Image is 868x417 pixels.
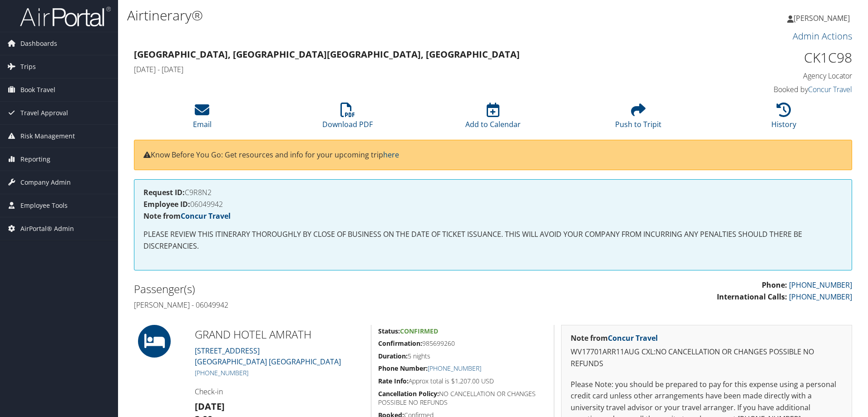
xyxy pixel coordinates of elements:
a: Download PDF [322,108,373,129]
a: Push to Tripit [615,108,661,129]
strong: Phone: [762,280,787,290]
h4: 06049942 [143,201,843,208]
a: [PHONE_NUMBER] [195,368,248,377]
h2: GRAND HOTEL AMRATH [195,327,364,342]
h5: 985699260 [378,339,547,348]
span: Dashboards [20,32,57,55]
h1: CK1C98 [683,48,852,67]
span: Trips [20,55,36,78]
a: Concur Travel [808,84,852,94]
strong: International Calls: [717,292,787,302]
strong: Phone Number: [378,364,428,373]
p: WV17701ARR11AUG CXL:NO CANCELLATION OR CHANGES POSSIBLE NO REFUNDS [571,346,843,369]
a: Admin Actions [793,30,852,42]
span: Company Admin [20,171,71,194]
span: AirPortal® Admin [20,217,74,240]
a: [PHONE_NUMBER] [789,292,852,302]
strong: Employee ID: [143,199,190,209]
h5: Approx total is $1,207.00 USD [378,377,547,386]
a: Email [193,108,212,129]
a: Concur Travel [608,333,658,343]
a: [PHONE_NUMBER] [428,364,481,373]
a: [PHONE_NUMBER] [789,280,852,290]
h5: NO CANCELLATION OR CHANGES POSSIBLE NO REFUNDS [378,389,547,407]
h1: Airtinerary® [127,6,615,25]
a: Add to Calendar [465,108,521,129]
p: PLEASE REVIEW THIS ITINERARY THOROUGHLY BY CLOSE OF BUSINESS ON THE DATE OF TICKET ISSUANCE. THIS... [143,229,843,252]
span: Employee Tools [20,194,68,217]
strong: Cancellation Policy: [378,389,439,398]
span: Risk Management [20,125,75,147]
strong: Status: [378,327,400,335]
strong: [GEOGRAPHIC_DATA], [GEOGRAPHIC_DATA] [GEOGRAPHIC_DATA], [GEOGRAPHIC_DATA] [134,48,520,60]
strong: Note from [143,211,231,221]
a: here [383,150,399,160]
p: Know Before You Go: Get resources and info for your upcoming trip [143,149,843,161]
span: [PERSON_NAME] [794,13,850,23]
strong: Duration: [378,352,408,360]
span: Travel Approval [20,102,68,124]
h4: Agency Locator [683,71,852,81]
a: Concur Travel [181,211,231,221]
h4: Check-in [195,387,364,397]
strong: Note from [571,333,658,343]
h4: C9R8N2 [143,189,843,196]
strong: Rate Info: [378,377,409,385]
span: Reporting [20,148,50,171]
h2: Passenger(s) [134,281,486,297]
strong: [DATE] [195,400,225,412]
img: airportal-logo.png [20,6,111,27]
strong: Confirmation: [378,339,422,348]
a: [STREET_ADDRESS][GEOGRAPHIC_DATA] [GEOGRAPHIC_DATA] [195,346,341,367]
h4: Booked by [683,84,852,94]
span: Confirmed [400,327,438,335]
h4: [DATE] - [DATE] [134,64,669,74]
a: [PERSON_NAME] [787,5,859,32]
h4: [PERSON_NAME] - 06049942 [134,300,486,310]
a: History [771,108,796,129]
strong: Request ID: [143,187,185,197]
h5: 5 nights [378,352,547,361]
span: Book Travel [20,78,55,101]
